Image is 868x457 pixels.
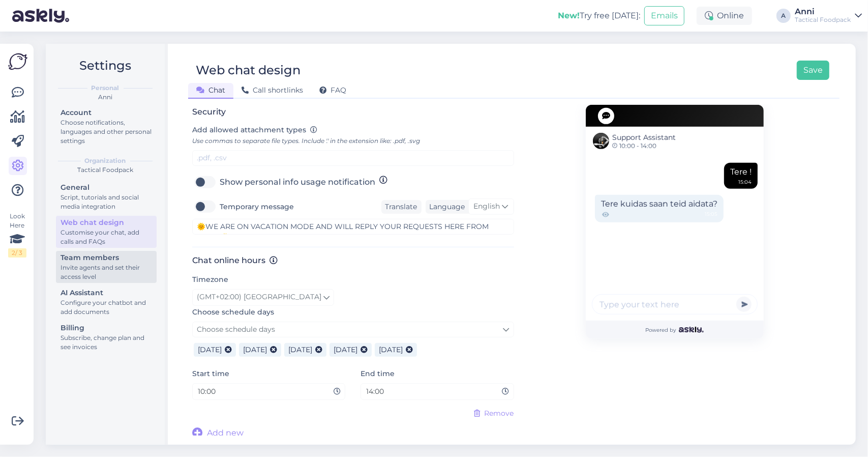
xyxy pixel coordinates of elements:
[474,201,500,212] span: English
[485,408,514,419] span: Remove
[379,345,403,354] span: [DATE]
[592,294,758,315] input: Type your text here
[426,202,465,212] div: Language
[192,368,229,379] label: Start time
[679,327,704,333] img: Askly
[192,137,420,145] span: Use commas to separate file types. Include '.' in the extension like: .pdf, .svg
[61,288,152,298] div: AI Assistant
[361,368,395,379] label: End time
[558,10,640,22] div: Try free [DATE]:
[243,345,267,354] span: [DATE]
[738,178,752,186] div: 15:04
[54,165,157,175] div: Tactical Foodpack
[705,210,717,219] span: 15:05
[61,333,152,352] div: Subscribe, change plan and see invoices
[220,174,375,190] label: Show personal info usage notification
[54,93,157,102] div: Anni
[381,200,422,214] div: Translate
[795,8,851,16] div: Anni
[595,195,724,222] div: Tere kuidas saan teid aidata?
[92,83,119,93] b: Personal
[56,181,157,213] a: GeneralScript, tutorials and social media integration
[220,198,294,215] label: Temporary message
[8,52,27,71] img: Askly Logo
[56,106,157,147] a: AccountChoose notifications, languages and other personal settings
[197,325,275,334] span: Choose schedule days
[61,107,152,118] div: Account
[198,345,222,354] span: [DATE]
[645,326,704,334] span: Powered by
[697,7,752,25] div: Online
[192,274,228,285] label: Timezone
[724,163,758,189] div: Tere !
[61,193,152,211] div: Script, tutorials and social media integration
[644,6,684,25] button: Emails
[61,252,152,263] div: Team members
[61,217,152,228] div: Web chat design
[776,9,791,23] div: A
[795,8,862,24] a: AnniTactical Foodpack
[85,156,126,165] b: Organization
[795,16,851,24] div: Tactical Foodpack
[56,321,157,353] a: BillingSubscribe, change plan and see invoices
[192,289,334,305] a: (GMT+02:00) [GEOGRAPHIC_DATA]
[797,61,829,80] button: Save
[192,219,514,235] textarea: 🌞WE ARE ON VACATION MODE AND WILL REPLY YOUR REQUESTS HERE FROM [DATE]🌞
[8,212,26,258] div: Look Here
[612,143,676,149] span: 10:00 - 14:00
[197,292,321,303] span: (GMT+02:00) [GEOGRAPHIC_DATA]
[56,286,157,318] a: AI AssistantConfigure your chatbot and add documents
[319,85,346,95] span: FAQ
[61,298,152,317] div: Configure your chatbot and add documents
[61,182,152,193] div: General
[54,56,157,75] h2: Settings
[61,118,152,146] div: Choose notifications, languages and other personal settings
[612,132,676,143] span: Support Assistant
[61,263,152,281] div: Invite agents and set their access level
[61,228,152,246] div: Customise your chat, add calls and FAQs
[558,11,580,20] b: New!
[334,345,357,354] span: [DATE]
[61,323,152,333] div: Billing
[192,255,514,265] h3: Chat online hours
[196,61,301,80] div: Web chat design
[192,307,274,318] label: Choose schedule days
[192,107,514,117] h3: Security
[56,216,157,248] a: Web chat designCustomise your chat, add calls and FAQs
[196,85,225,95] span: Chat
[593,133,609,149] img: Support
[192,322,514,337] a: Choose schedule days
[192,150,514,166] input: .pdf, .csv
[8,248,26,258] div: 2 / 3
[192,125,306,134] span: Add allowed attachment types
[242,85,303,95] span: Call shortlinks
[288,345,312,354] span: [DATE]
[56,251,157,283] a: Team membersInvite agents and set their access level
[207,427,244,439] span: Add new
